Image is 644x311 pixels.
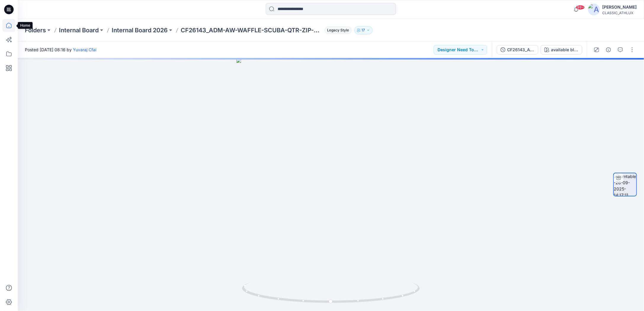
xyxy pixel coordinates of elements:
[25,47,96,53] span: Posted [DATE] 08:16 by
[73,47,96,52] a: Yuvaraj Cfai
[25,26,46,34] a: Folders
[362,27,365,33] p: 17
[59,26,99,34] a: Internal Board
[602,11,637,15] div: CLASSIC_ATHLUX
[112,26,168,34] a: Internal Board 2026
[551,47,578,53] div: available black
[602,4,637,11] div: [PERSON_NAME]
[614,173,636,196] img: turntable-26-09-2025-14:17:11
[541,45,582,54] button: available black
[322,26,352,34] button: Legacy Style
[325,27,352,34] span: Legacy Style
[507,47,534,53] div: CF26143_ADM-AW-WAFFLE-SCUBA-QTR-ZIP-MIN
[497,45,538,54] button: CF26143_ADM-AW-WAFFLE-SCUBA-QTR-ZIP-MIN
[604,45,613,54] button: Details
[576,5,585,10] span: 99+
[181,26,322,34] p: CF26143_ADM-AW-WAFFLE-SCUBA-QTR-ZIP-MIN
[354,26,373,34] button: 17
[588,4,600,15] img: avatar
